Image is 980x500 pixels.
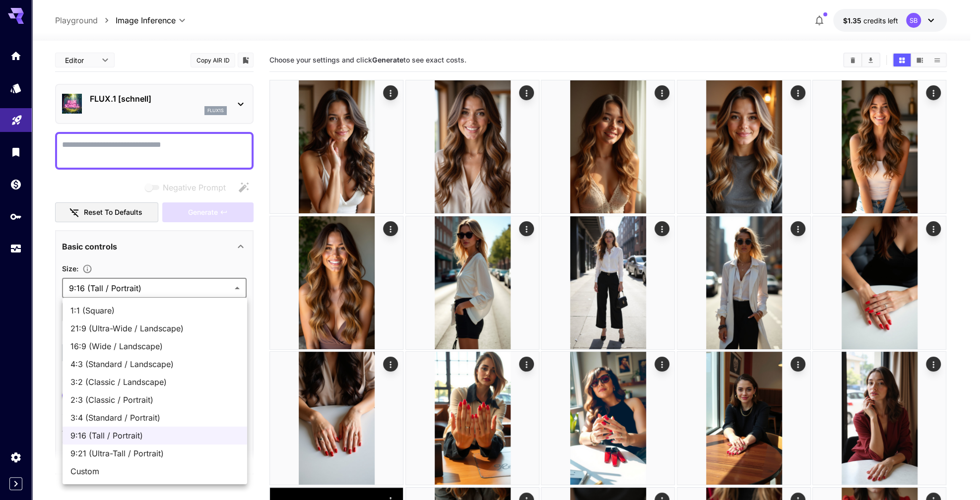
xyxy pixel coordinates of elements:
span: 9:21 (Ultra-Tall / Portrait) [70,447,239,459]
span: 4:3 (Standard / Landscape) [70,358,239,370]
span: 2:3 (Classic / Portrait) [70,394,239,406]
span: 9:16 (Tall / Portrait) [70,430,239,441]
span: 16:9 (Wide / Landscape) [70,340,239,352]
span: 3:2 (Classic / Landscape) [70,376,239,388]
span: 3:4 (Standard / Portrait) [70,412,239,424]
span: Custom [70,465,239,477]
span: 21:9 (Ultra-Wide / Landscape) [70,322,239,334]
span: 1:1 (Square) [70,305,239,316]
